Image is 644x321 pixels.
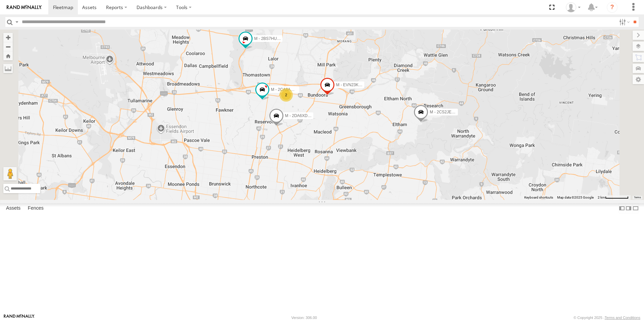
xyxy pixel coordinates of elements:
[279,88,293,102] div: 2
[3,42,13,51] button: Zoom out
[430,110,488,114] span: M - 2CS2JE - [PERSON_NAME]
[633,75,644,84] label: Map Settings
[7,5,42,10] img: rand-logo.svg
[336,83,395,88] span: M - EVN23K - [PERSON_NAME]
[619,203,625,213] label: Dock Summary Table to the Left
[598,196,605,199] span: 2 km
[596,195,631,200] button: Map Scale: 2 km per 66 pixels
[3,204,24,213] label: Assets
[557,196,594,199] span: Map data ©2025 Google
[291,316,317,320] div: Version: 306.00
[524,195,553,200] button: Keyboard shortcuts
[3,64,13,73] label: Measure
[625,203,632,213] label: Dock Summary Table to the Right
[271,87,326,92] span: M - 2CA8AO - Yehya Abou-Eid
[605,316,640,320] a: Terms and Conditions
[574,316,640,320] div: © Copyright 2025 -
[634,196,641,199] a: Terms (opens in new tab)
[285,113,344,118] span: M - 2DA6XD - [PERSON_NAME]
[4,314,35,321] a: Visit our Website
[563,2,583,12] div: Tye Clark
[254,37,314,41] span: M - 2BS7HU - [PERSON_NAME]
[3,33,13,42] button: Zoom in
[14,17,19,27] label: Search Query
[616,17,631,27] label: Search Filter Options
[3,167,17,180] button: Drag Pegman onto the map to open Street View
[607,2,618,13] i: ?
[24,204,47,213] label: Fences
[632,203,639,213] label: Hide Summary Table
[3,51,13,60] button: Zoom Home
